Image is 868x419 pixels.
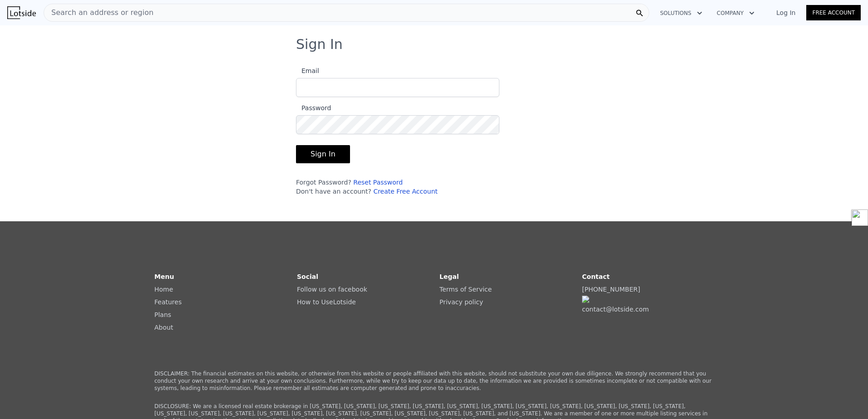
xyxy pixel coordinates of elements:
strong: Menu [154,273,174,280]
img: Lotside [7,6,36,19]
a: How to UseLotside [297,298,356,306]
h3: Sign In [296,36,572,53]
a: Terms of Service [439,286,492,293]
span: Password [296,104,331,112]
a: contact@lotside.com [582,306,649,313]
a: Free Account [806,5,861,20]
p: DISCLAIMER: The financial estimates on this website, or otherwise from this website or people aff... [154,370,714,392]
button: Sign In [296,145,350,163]
a: Create Free Account [373,188,438,195]
input: Email [296,78,499,97]
a: Log In [765,8,806,17]
img: toggle-logo.svg [852,209,868,226]
strong: Legal [439,273,459,280]
button: Company [710,5,762,21]
span: [PHONE_NUMBER] [582,286,640,293]
button: Solutions [653,5,710,21]
a: Features [154,298,182,306]
div: Forgot Password? Don't have an account? [296,178,499,196]
span: Search an address or region [44,7,153,18]
a: Plans [154,311,171,318]
a: Follow us on facebook [297,286,367,293]
a: Reset Password [353,179,403,186]
a: About [154,324,173,331]
strong: Social [297,273,318,280]
a: [PHONE_NUMBER] [582,286,714,303]
input: Password [296,115,499,134]
a: Privacy policy [439,298,483,306]
strong: Contact [582,273,610,280]
a: Home [154,286,173,293]
span: Email [296,67,319,74]
img: text-recruit-bubble.png [582,296,714,303]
